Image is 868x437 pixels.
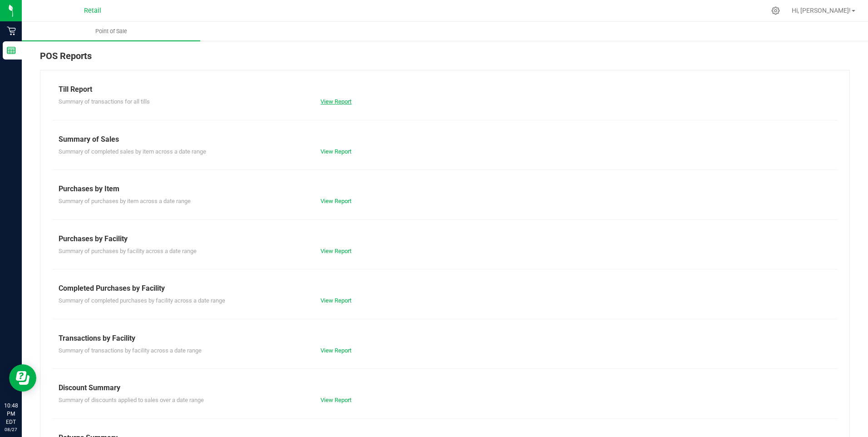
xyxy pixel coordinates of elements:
span: Summary of discounts applied to sales over a date range [59,397,204,403]
div: Purchases by Facility [59,233,831,244]
a: View Report [321,347,351,354]
inline-svg: Reports [7,46,16,55]
div: Purchases by Item [59,184,831,194]
span: Summary of transactions by facility across a date range [59,347,202,354]
a: View Report [321,98,351,105]
a: View Report [321,148,351,155]
div: Completed Purchases by Facility [59,283,831,294]
a: View Report [321,198,351,204]
span: Summary of completed purchases by facility across a date range [59,297,225,304]
div: Manage settings [770,6,781,15]
p: 10:48 PM EDT [4,402,18,426]
span: Hi, [PERSON_NAME]! [792,7,851,14]
div: Transactions by Facility [59,333,831,344]
span: Summary of transactions for all tills [59,98,150,105]
div: Summary of Sales [59,134,831,145]
iframe: Resource center [9,364,36,392]
span: Summary of purchases by facility across a date range [59,248,197,254]
span: Summary of completed sales by item across a date range [59,148,206,155]
inline-svg: Retail [7,26,16,35]
div: Till Report [59,84,831,95]
a: Point of Sale [22,22,200,41]
div: Discount Summary [59,382,831,393]
p: 08/27 [4,426,18,433]
div: POS Reports [40,49,850,70]
a: View Report [321,297,351,304]
span: Point of Sale [83,27,139,35]
a: View Report [321,248,351,254]
span: Retail [84,7,101,15]
a: View Report [321,397,351,403]
span: Summary of purchases by item across a date range [59,198,191,204]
